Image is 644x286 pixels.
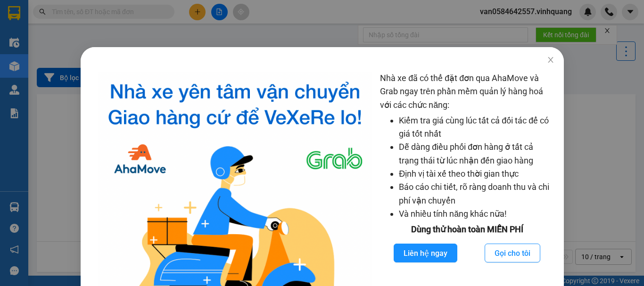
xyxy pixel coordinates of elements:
[394,244,457,262] button: Liên hệ ngay
[399,180,554,207] li: Báo cáo chi tiết, rõ ràng doanh thu và chi phí vận chuyển
[399,114,554,141] li: Kiểm tra giá cùng lúc tất cả đối tác để có giá tốt nhất
[546,56,554,64] span: close
[399,207,554,221] li: Và nhiều tính năng khác nữa!
[380,223,554,236] div: Dùng thử hoàn toàn MIỄN PHÍ
[485,244,540,262] button: Gọi cho tôi
[537,47,563,74] button: Close
[404,247,447,259] span: Liên hệ ngay
[495,247,530,259] span: Gọi cho tôi
[399,167,554,180] li: Định vị tài xế theo thời gian thực
[399,140,554,167] li: Dễ dàng điều phối đơn hàng ở tất cả trạng thái từ lúc nhận đến giao hàng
